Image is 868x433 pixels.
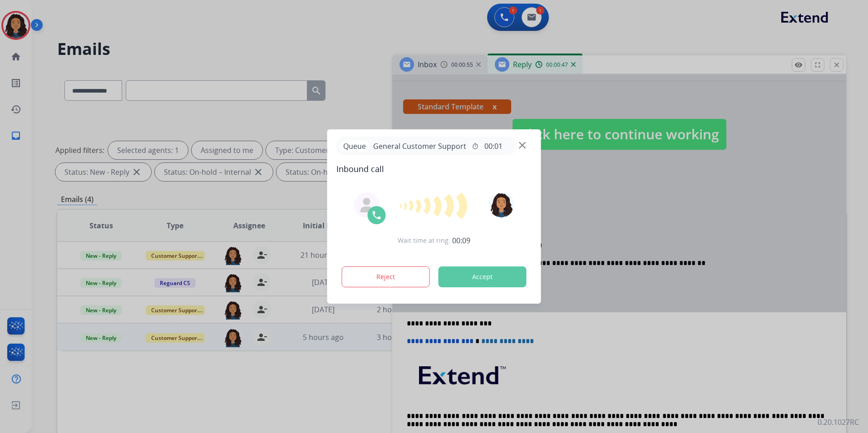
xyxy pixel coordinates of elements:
span: General Customer Support [370,141,470,152]
span: Wait time at ring: [398,236,450,245]
img: close-button [519,142,526,149]
p: Queue [340,140,370,152]
p: 0.20.1027RC [818,417,859,428]
button: Accept [439,266,527,287]
span: Inbound call [336,162,532,175]
img: avatar [488,192,514,217]
img: agent-avatar [360,198,374,212]
span: 00:09 [452,235,470,246]
img: call-icon [371,210,382,221]
button: Reject [342,266,430,287]
mat-icon: timer [472,143,479,150]
span: 00:01 [484,141,503,152]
